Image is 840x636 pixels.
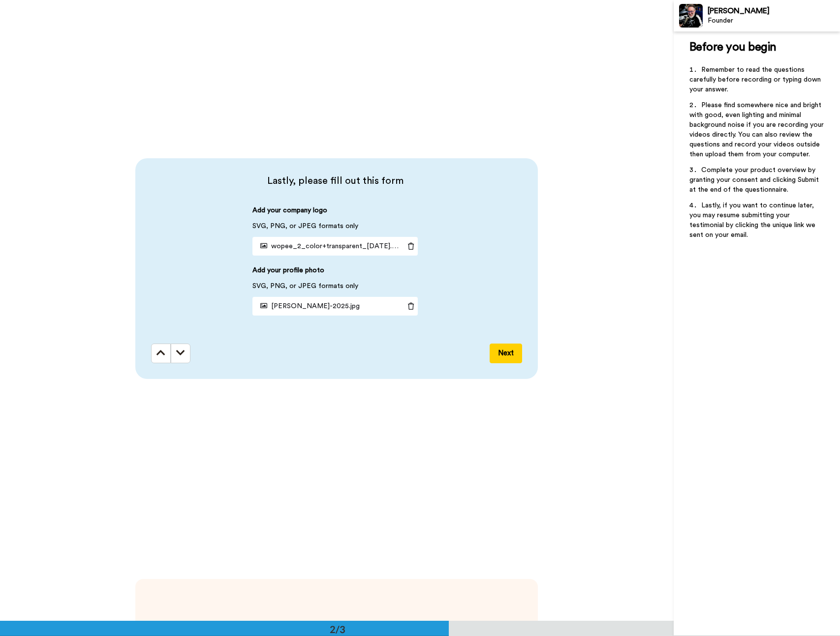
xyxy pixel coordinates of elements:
[252,221,358,237] span: SVG, PNG, or JPEG formats only
[689,202,817,238] span: Lastly, if you want to continue later, you may resume submitting your testimonial by clicking the...
[490,344,522,363] button: Next
[708,6,840,16] div: [PERSON_NAME]
[689,66,823,93] span: Remember to read the questions carefully before recording or typing down your answer.
[689,102,826,158] span: Please find somewhere nice and bright with good, even lighting and minimal background noise if yo...
[256,303,360,310] span: [PERSON_NAME]-2025.jpg
[252,205,327,221] span: Add your company logo
[252,265,324,281] span: Add your profile photo
[689,167,821,193] span: Complete your product overview by granting your consent and clicking Submit at the end of the que...
[314,622,361,636] div: 2/3
[256,243,403,250] span: wopee_2_color+transparent_[DATE].png
[151,174,519,188] span: Lastly, please fill out this form
[679,4,703,28] img: Profile Image
[708,17,840,25] div: Founder
[252,281,358,297] span: SVG, PNG, or JPEG formats only
[689,41,777,53] span: Before you begin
